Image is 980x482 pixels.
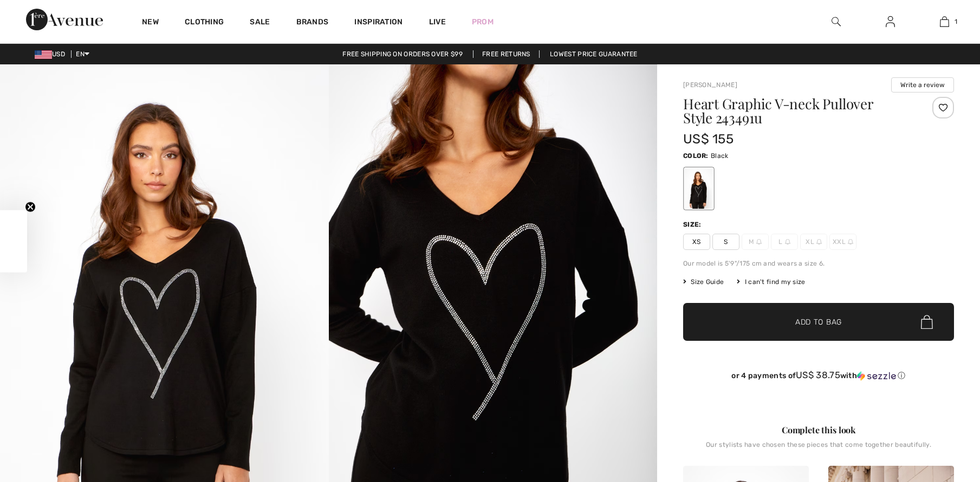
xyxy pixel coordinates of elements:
span: Color: [683,152,709,160]
button: Add to Bag [683,303,954,341]
img: ring-m.svg [848,239,853,245]
span: L [771,234,798,250]
a: New [142,17,159,29]
button: Write a review [891,77,954,93]
span: XS [683,234,710,250]
a: Lowest Price Guarantee [541,50,646,58]
a: Clothing [185,17,224,29]
span: XL [800,234,827,250]
img: My Info [886,15,895,28]
span: US$ 38.75 [796,369,840,380]
a: Free Returns [473,50,540,58]
a: Sign In [877,15,904,29]
img: ring-m.svg [816,239,822,245]
span: M [742,234,769,250]
div: Size: [683,220,704,229]
a: 1 [918,15,971,28]
a: Sale [250,17,270,29]
div: or 4 payments ofUS$ 38.75withSezzle Click to learn more about Sezzle [683,370,954,385]
div: Complete this look [683,424,954,437]
img: My Bag [940,15,949,28]
img: Bag.svg [921,315,933,329]
div: Our stylists have chosen these pieces that come together beautifully. [683,441,954,457]
a: Brands [296,17,329,29]
img: search the website [832,15,841,28]
button: Close teaser [25,201,36,212]
img: Sezzle [857,371,896,381]
img: ring-m.svg [756,239,762,245]
div: Black [685,168,713,209]
a: Prom [472,16,494,28]
span: US$ 155 [683,131,734,147]
div: I can't find my size [737,277,805,287]
span: EN [76,50,89,58]
img: US Dollar [35,50,52,59]
img: 1ère Avenue [26,9,103,30]
span: Inspiration [354,17,403,29]
a: Live [429,16,446,28]
span: XXL [829,234,856,250]
span: 1 [955,17,957,27]
div: or 4 payments of with [683,370,954,381]
span: S [712,234,739,250]
a: [PERSON_NAME] [683,81,737,89]
span: USD [35,50,69,58]
div: Our model is 5'9"/175 cm and wears a size 6. [683,259,954,268]
img: ring-m.svg [785,239,790,245]
span: Size Guide [683,277,724,287]
h1: Heart Graphic V-neck Pullover Style 243491u [683,97,909,125]
span: Add to Bag [795,316,842,328]
span: Black [711,152,729,160]
a: Free shipping on orders over $99 [334,50,471,58]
